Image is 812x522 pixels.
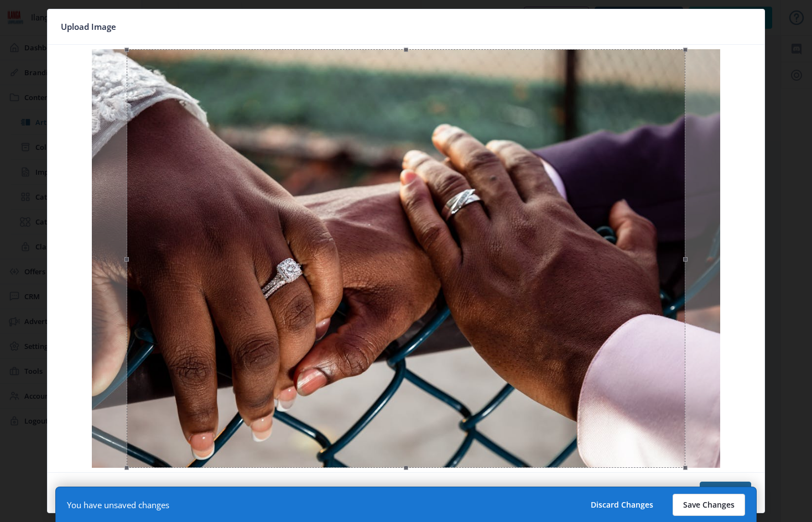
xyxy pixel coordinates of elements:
button: Cancel [61,482,107,504]
div: You have unsaved changes [67,499,169,510]
button: Discard Changes [580,494,664,516]
button: Save Changes [673,494,745,516]
button: Confirm [700,482,751,504]
img: 2Q== [92,49,720,468]
span: Upload Image [61,18,116,35]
